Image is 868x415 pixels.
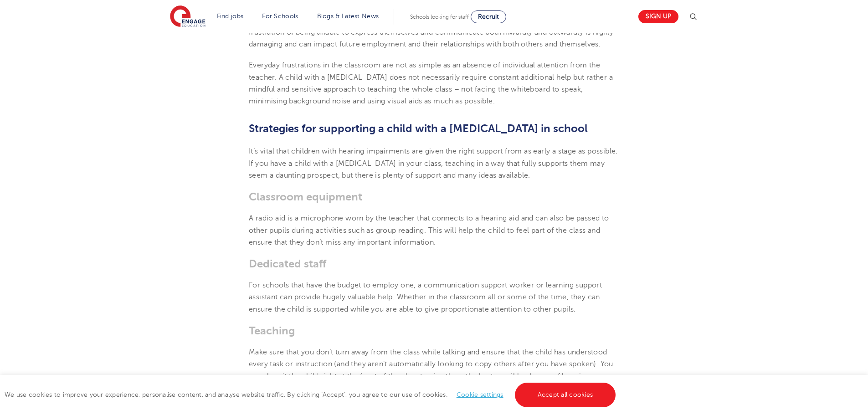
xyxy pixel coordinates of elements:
a: Recruit [471,10,506,23]
span: Classroom equipment [249,190,362,203]
a: Sign up [638,10,678,23]
a: Accept all cookies [515,383,616,407]
a: Find jobs [217,13,244,20]
span: A radio aid is a microphone worn by the teacher that connects to a hearing aid and can also be pa... [249,214,609,246]
a: For Schools [262,13,298,20]
span: Teaching [249,324,295,337]
span: Strategies for supporting a child with a [MEDICAL_DATA] in school [249,122,588,135]
a: Cookie settings [457,391,503,398]
span: Everyday frustrations in the classroom are not as simple as an absence of individual attention fr... [249,61,613,105]
span: We use cookies to improve your experience, personalise content, and analyse website traffic. By c... [5,391,618,398]
span: Dedicated staff [249,257,326,270]
span: It’s vital that children with hearing impairments are given the right support from as early a sta... [249,147,618,179]
span: Recruit [478,13,499,20]
span: Make sure that you don’t turn away from the class while talking and ensure that the child has und... [249,348,613,392]
img: Engage Education [170,5,205,28]
span: Schools looking for staff [410,14,469,20]
a: Blogs & Latest News [317,13,379,20]
span: For schools that have the budget to employ one, a communication support worker or learning suppor... [249,281,602,313]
